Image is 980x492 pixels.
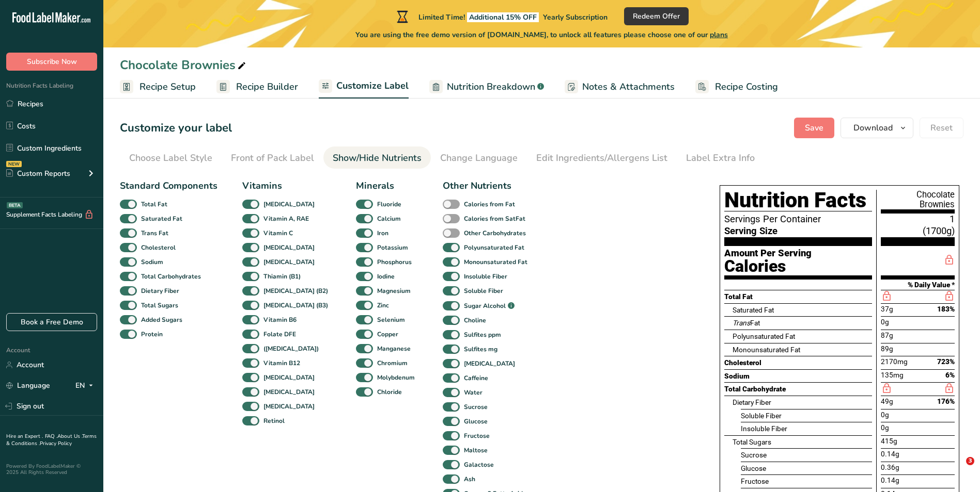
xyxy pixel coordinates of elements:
[881,330,893,341] span: 87g
[464,243,524,252] b: Polyunsaturated Fat
[724,292,753,301] span: Total Fat
[733,398,771,406] span: Dietary Fiber
[27,56,77,67] span: Subscribe Now
[377,200,401,209] b: Fluoride
[377,358,408,368] b: Chromium
[242,179,331,193] div: Vitamins
[356,179,418,193] div: Minerals
[141,272,201,281] b: Total Carbohydrates
[447,80,535,94] span: Nutrition Breakdown
[263,301,328,310] b: [MEDICAL_DATA] (B3)
[464,228,526,238] b: Other Carbohydrates
[443,179,531,193] div: Other Nutrients
[141,243,176,252] b: Cholesterol
[75,380,97,392] div: EN
[377,228,388,238] b: Iron
[141,214,182,223] b: Saturated Fat
[464,200,515,209] b: Calories from Fat
[724,257,872,275] div: Calories
[715,80,778,94] span: Recipe Costing
[464,301,506,310] b: Sugar Alcohol
[877,280,955,290] div: % Daily Value *
[741,424,787,433] span: Insoluble Fiber
[263,358,300,368] b: Vitamin B12
[881,214,955,237] span: 1 (1700g)
[733,319,750,327] i: Trans
[841,118,913,138] button: Download
[464,272,507,281] b: Insoluble Fiber
[263,373,315,382] b: [MEDICAL_DATA]
[881,436,897,447] span: 415g
[582,80,675,94] span: Notes & Attachments
[141,286,179,296] b: Dietary Fiber
[881,449,899,460] span: 0.14g
[377,214,401,223] b: Calcium
[377,315,405,324] b: Selenium
[6,53,97,71] button: Subscribe Now
[377,286,411,296] b: Magnesium
[141,301,178,310] b: Total Sugars
[686,151,755,165] div: Label Extra Info
[263,315,297,324] b: Vitamin B6
[263,387,315,397] b: [MEDICAL_DATA]
[263,402,315,411] b: [MEDICAL_DATA]
[6,313,97,331] a: Book a Free Demo
[464,460,494,469] b: Galactose
[881,304,893,315] span: 37g
[794,118,834,138] button: Save
[263,330,296,339] b: Folate DFE
[710,30,728,40] span: plans
[937,397,955,405] span: 176%
[877,190,955,214] div: Chocolate Brownies
[263,228,293,238] b: Vitamin C
[141,200,167,209] b: Total Fat
[377,387,402,397] b: Chloride
[319,74,409,99] a: Customize Label
[724,385,786,393] span: Total Carbohydrate
[741,451,767,459] span: Sucrose
[429,75,544,99] a: Nutrition Breakdown
[464,417,488,426] b: Glucose
[881,475,899,486] span: 0.14g
[724,214,872,225] span: Servings Per Container
[141,315,182,324] b: Added Sugars
[881,317,889,327] span: 0g
[945,371,955,379] span: 6%
[724,358,761,367] span: Cholesterol
[464,388,483,397] b: Water
[6,433,43,440] a: Hire an Expert .
[724,372,750,380] span: Sodium
[6,161,22,167] div: NEW
[733,346,800,354] span: Monounsaturated Fat
[377,330,398,339] b: Copper
[853,122,893,134] span: Download
[733,306,774,314] span: Saturated Fat
[695,75,778,99] a: Recipe Costing
[881,356,908,367] span: 2170mg
[263,257,315,267] b: [MEDICAL_DATA]
[333,151,422,165] div: Show/Hide Nutrients
[805,122,823,134] span: Save
[377,373,415,382] b: Molybdenum
[6,168,70,179] div: Custom Reports
[263,344,319,353] b: ([MEDICAL_DATA])
[216,75,298,99] a: Recipe Builder
[741,412,782,420] span: Soluble Fiber
[336,79,409,93] span: Customize Label
[724,250,872,257] div: Amount Per Serving
[467,12,539,22] span: Additional 15% OFF
[139,80,196,94] span: Recipe Setup
[464,330,501,339] b: Sulfites ppm
[377,257,412,267] b: Phosphorus
[930,122,953,134] span: Reset
[464,214,525,223] b: Calories from SatFat
[624,7,689,25] button: Redeem Offer
[464,257,527,267] b: Monounsaturated Fat
[966,457,974,465] span: 3
[231,151,314,165] div: Front of Pack Label
[881,462,899,473] span: 0.36g
[377,272,395,281] b: Iodine
[920,118,963,138] button: Reset
[741,464,766,472] span: Glucose
[733,319,760,327] span: Fat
